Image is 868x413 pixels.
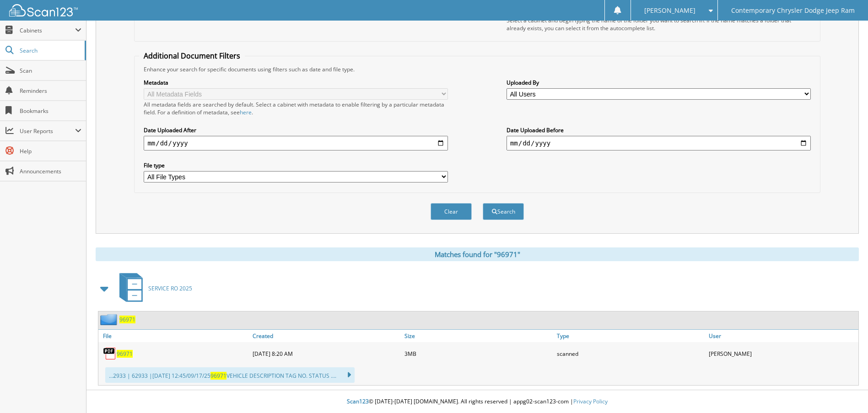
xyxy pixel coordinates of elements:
[9,4,78,16] img: scan123-logo-white.svg
[483,203,524,220] button: Search
[20,107,81,115] span: Bookmarks
[144,126,448,134] label: Date Uploaded After
[139,51,245,61] legend: Additional Document Filters
[20,67,81,75] span: Scan
[402,330,554,342] a: Size
[507,16,811,32] div: Select a cabinet and begin typing the name of the folder you want to search in. If the name match...
[20,147,81,155] span: Help
[144,136,448,150] input: start
[573,397,608,405] a: Privacy Policy
[507,79,811,86] label: Uploaded By
[431,203,472,220] button: Clear
[148,284,192,292] span: SERVICE RO 2025
[105,367,355,383] div: ...2933 | 62933 |[DATE] 12:45/09/17/25 VEHICLE DESCRIPTION TAG NO. STATUS ....
[731,8,855,13] span: Contemporary Chrysler Dodge Jeep Ram
[96,247,859,261] div: Matches found for "96971"
[706,344,858,363] div: [PERSON_NAME]
[507,126,811,134] label: Date Uploaded Before
[20,27,75,34] span: Cabinets
[103,347,117,360] img: PDF.png
[507,136,811,150] input: end
[117,350,133,358] a: 96971
[98,330,250,342] a: File
[644,8,695,13] span: [PERSON_NAME]
[250,330,402,342] a: Created
[100,314,119,325] img: folder2.png
[139,65,815,73] div: Enhance your search for specific documents using filters such as date and file type.
[86,391,868,413] div: © [DATE]-[DATE] [DOMAIN_NAME]. All rights reserved | appg02-scan123-com |
[210,372,226,380] span: 96971
[20,167,81,175] span: Announcements
[555,330,706,342] a: Type
[144,101,448,116] div: All metadata fields are searched by default. Select a cabinet with metadata to enable filtering b...
[20,47,80,54] span: Search
[402,344,554,363] div: 3MB
[555,344,706,363] div: scanned
[114,270,192,306] a: SERVICE RO 2025
[119,316,135,323] a: 96971
[240,108,252,116] a: here
[144,79,448,86] label: Metadata
[347,397,369,405] span: Scan123
[144,161,448,169] label: File type
[706,330,858,342] a: User
[822,369,868,413] iframe: Chat Widget
[20,87,81,95] span: Reminders
[20,127,75,135] span: User Reports
[250,344,402,363] div: [DATE] 8:20 AM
